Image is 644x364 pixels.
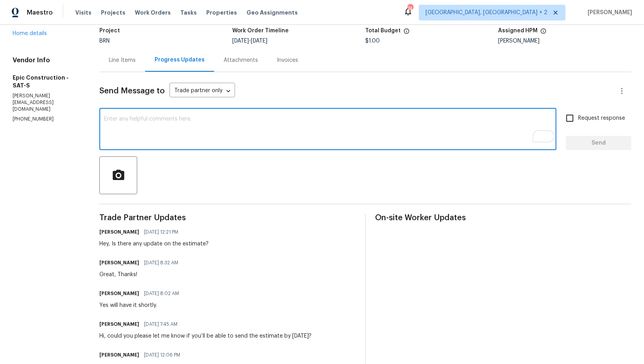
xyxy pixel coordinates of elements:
span: [DATE] [232,38,249,44]
h5: Total Budget [366,28,401,33]
span: BRN [99,38,110,44]
div: Hey, Is there any update on the estimate? [99,240,209,248]
textarea: To enrich screen reader interactions, please activate Accessibility in Grammarly extension settings [104,116,552,144]
div: Attachments [224,56,258,64]
a: Home details [13,31,47,36]
div: Progress Updates [155,56,205,64]
p: [PERSON_NAME][EMAIL_ADDRESS][DOMAIN_NAME] [13,93,80,113]
h5: Assigned HPM [498,28,538,33]
span: - [232,38,267,44]
span: The hpm assigned to this work order. [540,28,547,38]
span: [DATE] 8:02 AM [144,290,179,297]
div: Line Items [109,56,136,64]
h6: [PERSON_NAME] [99,259,139,267]
h4: Vendor Info [13,56,80,64]
span: Projects [101,9,125,17]
span: Geo Assignments [246,9,298,17]
span: $1.00 [366,38,380,44]
span: Maestro [27,9,53,17]
div: 74 [407,5,413,13]
div: [PERSON_NAME] [498,38,631,44]
span: Work Orders [135,9,171,17]
span: On-site Worker Updates [375,214,632,222]
h6: [PERSON_NAME] [99,290,139,297]
span: [DATE] 12:21 PM [144,228,178,236]
h5: Work Order Timeline [232,28,289,33]
h6: [PERSON_NAME] [99,351,139,359]
div: Invoices [277,56,298,64]
span: Visits [75,9,91,17]
div: Yes will have it shortly. [99,301,184,309]
span: [DATE] 7:45 AM [144,320,177,328]
h6: [PERSON_NAME] [99,228,139,236]
span: [DATE] [251,38,267,44]
p: [PHONE_NUMBER] [13,116,80,123]
span: Trade Partner Updates [99,214,356,222]
span: The total cost of line items that have been proposed by Opendoor. This sum includes line items th... [403,28,410,38]
span: Send Message to [99,87,165,95]
div: Trade partner only [170,85,235,98]
span: [DATE] 8:32 AM [144,259,178,267]
h6: [PERSON_NAME] [99,320,139,328]
span: [PERSON_NAME] [584,9,632,17]
span: Tasks [180,10,197,15]
span: Properties [206,9,237,17]
div: Hi, could you please let me know if you’ll be able to send the estimate by [DATE]? [99,332,312,340]
div: Great, Thanks! [99,271,183,279]
h5: Epic Construction - SAT-S [13,74,80,89]
span: Request response [578,114,625,123]
span: [GEOGRAPHIC_DATA], [GEOGRAPHIC_DATA] + 2 [426,9,547,17]
h5: Project [99,28,120,33]
span: [DATE] 12:06 PM [144,351,180,359]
